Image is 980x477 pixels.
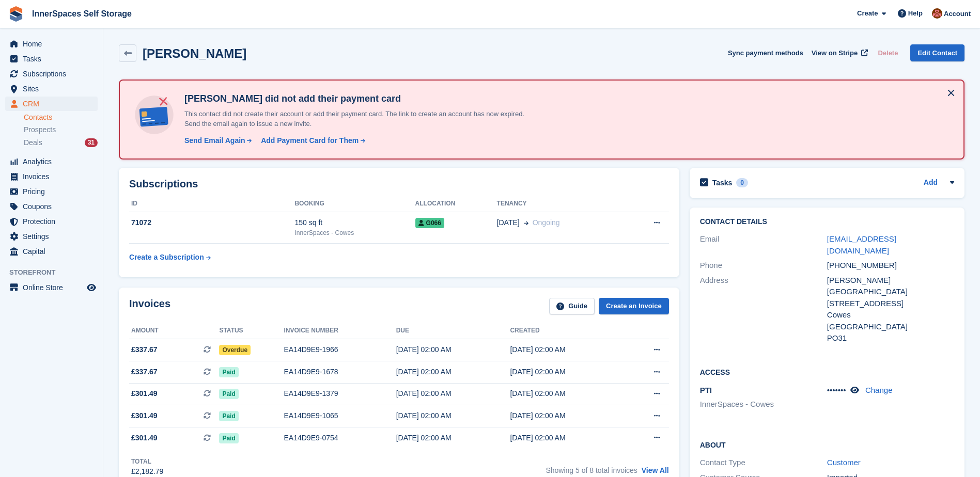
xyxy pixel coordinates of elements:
[827,321,954,333] div: [GEOGRAPHIC_DATA]
[131,410,158,421] span: £301.49
[131,433,158,443] span: £301.49
[827,458,861,467] a: Customer
[23,52,85,66] span: Tasks
[700,457,827,469] div: Contact Type
[180,93,542,105] h4: [PERSON_NAME] did not add their payment card
[510,323,624,339] th: Created
[5,214,98,229] a: menu
[23,169,85,184] span: Invoices
[5,169,98,184] a: menu
[219,433,238,443] span: Paid
[827,298,954,310] div: [STREET_ADDRESS]
[497,196,625,212] th: Tenancy
[549,298,595,315] a: Guide
[284,323,396,339] th: Invoice number
[827,234,896,255] a: [EMAIL_ADDRESS][DOMAIN_NAME]
[23,280,85,295] span: Online Store
[728,44,803,61] button: Sync payment methods
[700,439,954,450] h2: About
[910,44,965,61] a: Edit Contact
[807,44,870,61] a: View on Stripe
[24,124,98,135] a: Prospects
[827,386,846,394] span: •••••••
[533,218,560,227] span: Ongoing
[219,323,284,339] th: Status
[219,411,238,421] span: Paid
[700,399,827,410] li: InnerSpaces - Cowes
[129,298,170,315] h2: Invoices
[736,178,748,187] div: 0
[642,466,669,474] a: View All
[23,97,85,111] span: CRM
[908,8,923,19] span: Help
[23,244,85,259] span: Capital
[5,229,98,244] a: menu
[415,196,497,212] th: Allocation
[5,97,98,111] a: menu
[131,388,158,399] span: £301.49
[827,309,954,321] div: Cowes
[5,37,98,51] a: menu
[396,433,510,443] div: [DATE] 02:00 AM
[131,367,158,377] span: £337.67
[129,248,211,267] a: Create a Subscription
[131,344,158,355] span: £337.67
[294,228,415,237] div: InnerSpaces - Cowes
[5,199,98,214] a: menu
[294,217,415,228] div: 150 sq ft
[857,8,878,19] span: Create
[284,433,396,443] div: EA14D9E9-0754
[129,217,294,228] div: 71072
[131,457,163,466] div: Total
[184,135,245,146] div: Send Email Again
[396,344,510,355] div: [DATE] 02:00 AM
[396,388,510,399] div: [DATE] 02:00 AM
[23,184,85,199] span: Pricing
[510,433,624,443] div: [DATE] 02:00 AM
[700,260,827,272] div: Phone
[23,199,85,214] span: Coupons
[131,466,163,477] div: £2,182.79
[24,125,56,135] span: Prospects
[129,252,204,263] div: Create a Subscription
[294,196,415,212] th: Booking
[9,267,103,278] span: Storefront
[5,184,98,199] a: menu
[129,178,669,190] h2: Subscriptions
[23,67,85,81] span: Subscriptions
[865,386,893,394] a: Change
[219,345,251,355] span: Overdue
[24,137,98,148] a: Deals 31
[85,281,98,294] a: Preview store
[23,154,85,169] span: Analytics
[700,218,954,226] h2: Contact Details
[396,367,510,377] div: [DATE] 02:00 AM
[129,196,294,212] th: ID
[5,82,98,96] a: menu
[8,6,24,22] img: stora-icon-8386f47178a22dfd0bd8f6a31ec36ba5ce8667c1dd55bd0f319d3a0aa187defe.svg
[510,344,624,355] div: [DATE] 02:00 AM
[24,138,42,148] span: Deals
[396,410,510,421] div: [DATE] 02:00 AM
[700,233,827,257] div: Email
[5,52,98,66] a: menu
[261,135,359,146] div: Add Payment Card for Them
[143,46,246,60] h2: [PERSON_NAME]
[700,386,712,394] span: PTI
[812,48,858,58] span: View on Stripe
[700,367,954,377] h2: Access
[257,135,366,146] a: Add Payment Card for Them
[129,323,219,339] th: Amount
[219,389,238,399] span: Paid
[5,67,98,81] a: menu
[132,93,176,137] img: no-card-linked-e7822e413c904bf8b177c4d89f31251c4716f9871600ec3ca5bfc59e148c83f4.svg
[510,410,624,421] div: [DATE] 02:00 AM
[827,260,954,272] div: [PHONE_NUMBER]
[827,332,954,344] div: PO31
[23,37,85,51] span: Home
[284,388,396,399] div: EA14D9E9-1379
[85,138,98,147] div: 31
[24,113,98,122] a: Contacts
[924,177,938,189] a: Add
[180,109,542,129] p: This contact did not create their account or add their payment card. The link to create an accoun...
